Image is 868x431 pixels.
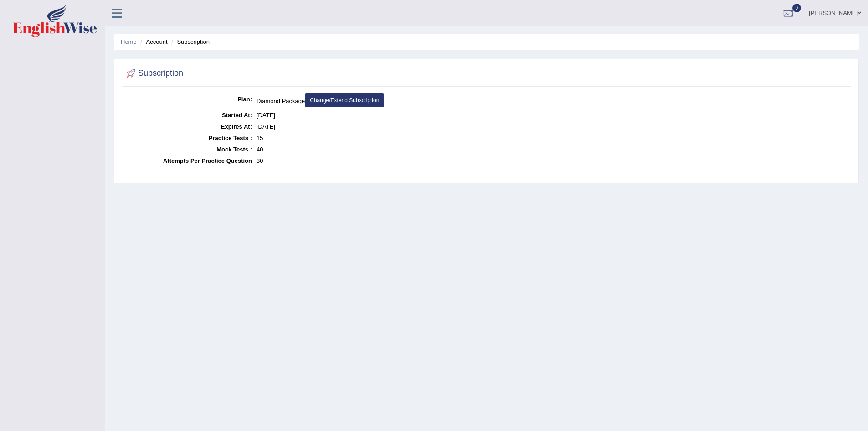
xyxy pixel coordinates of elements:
dt: Practice Tests : [124,132,252,144]
dt: Mock Tests : [124,144,252,155]
a: Home [121,38,137,45]
dd: 40 [257,144,848,155]
h2: Subscription [124,67,183,80]
dd: [DATE] [257,121,848,132]
dt: Attempts Per Practice Question [124,155,252,166]
dt: Plan: [124,93,252,105]
dd: 30 [257,155,848,166]
dd: 15 [257,132,848,144]
li: Account [138,37,167,46]
dt: Started At: [124,109,252,121]
dd: [DATE] [257,109,848,121]
dt: Expires At: [124,121,252,132]
a: Change/Extend Subscription [305,93,384,107]
dd: Diamond Package [257,93,848,109]
span: 0 [792,4,801,12]
li: Subscription [169,37,210,46]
